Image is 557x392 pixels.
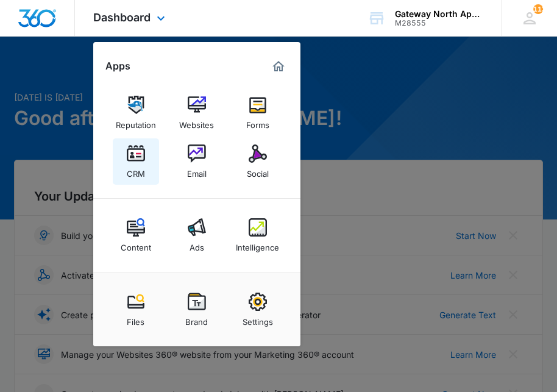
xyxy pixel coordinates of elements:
[127,163,145,179] div: CRM
[235,212,281,258] a: Intelligence
[93,11,151,24] span: Dashboard
[105,60,130,72] h2: Apps
[243,311,273,327] div: Settings
[174,138,220,185] a: Email
[113,90,159,136] a: Reputation
[174,90,220,136] a: Websites
[121,237,151,252] div: Content
[235,90,281,136] a: Forms
[236,237,279,252] div: Intelligence
[174,287,220,333] a: Brand
[187,163,207,179] div: Email
[235,138,281,185] a: Social
[247,163,269,179] div: Social
[113,212,159,258] a: Content
[179,114,214,130] div: Websites
[174,212,220,258] a: Ads
[269,57,288,76] a: Marketing 360® Dashboard
[235,287,281,333] a: Settings
[395,9,484,19] div: account name
[113,287,159,333] a: Files
[116,114,156,130] div: Reputation
[246,114,269,130] div: Forms
[113,138,159,185] a: CRM
[127,311,144,327] div: Files
[533,4,543,14] div: notifications count
[190,237,204,252] div: Ads
[533,4,543,14] span: 113
[395,19,484,27] div: account id
[185,311,208,327] div: Brand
